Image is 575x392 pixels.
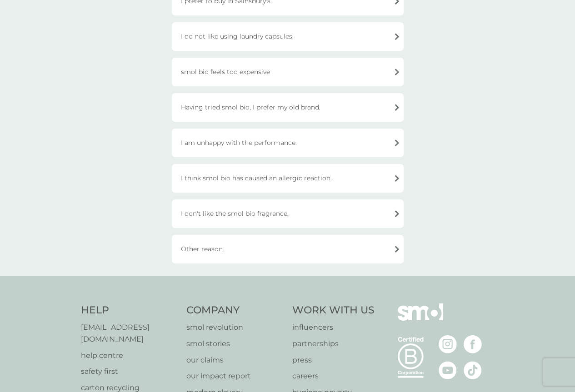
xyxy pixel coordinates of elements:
div: Other reason. [172,235,404,263]
h4: Help [81,303,178,318]
a: help centre [81,350,178,362]
img: visit the smol Tiktok page [464,361,482,379]
img: smol [398,303,443,334]
a: press [292,354,375,366]
a: safety first [81,366,178,377]
img: visit the smol Youtube page [439,361,457,379]
h4: Work With Us [292,303,375,318]
a: our impact report [186,370,283,382]
a: our claims [186,354,283,366]
div: I don't like the smol bio fragrance. [172,199,404,228]
div: Having tried smol bio, I prefer my old brand. [172,93,404,122]
h4: Company [186,303,283,318]
img: visit the smol Facebook page [464,335,482,353]
div: I do not like using laundry capsules. [172,22,404,51]
div: I think smol bio has caused an allergic reaction. [172,164,404,193]
a: influencers [292,322,375,333]
div: smol bio feels too expensive [172,58,404,86]
a: smol stories [186,338,283,350]
a: [EMAIL_ADDRESS][DOMAIN_NAME] [81,322,178,345]
img: visit the smol Instagram page [439,335,457,353]
a: partnerships [292,338,375,350]
div: I am unhappy with the performance. [172,129,404,157]
a: careers [292,370,375,382]
a: smol revolution [186,322,283,333]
